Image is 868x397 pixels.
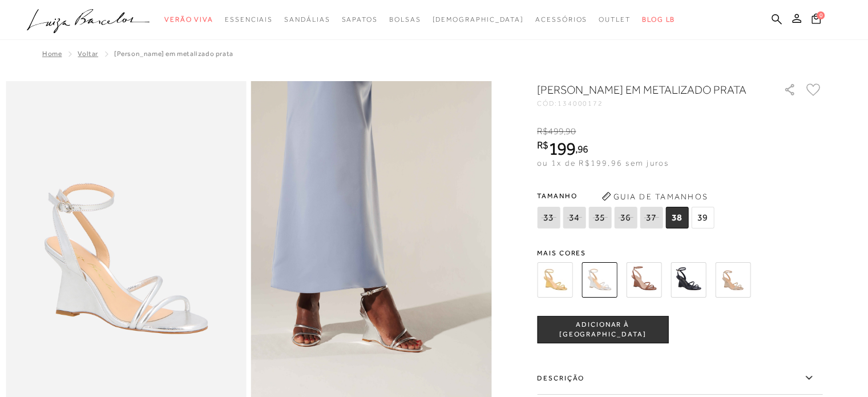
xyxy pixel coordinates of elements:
a: noSubCategoriesText [341,9,377,30]
span: [DEMOGRAPHIC_DATA] [432,15,524,23]
a: noSubCategoriesText [225,9,273,30]
label: Descrição [537,362,822,395]
span: Verão Viva [164,15,213,23]
span: Outlet [599,15,631,23]
span: 35 [588,207,611,228]
button: ADICIONAR À [GEOGRAPHIC_DATA] [537,316,668,343]
span: Acessórios [535,15,587,23]
span: 33 [537,207,560,228]
span: 96 [578,143,588,155]
span: Tamanho [537,187,717,204]
span: 34 [563,207,586,228]
img: SANDÁLIA DE TIRAS FINAS ASSIMÉTRICAS EM COURO VERNIZ CARAMELO E SALTO ALTO ANABELA [626,262,661,298]
h1: [PERSON_NAME] EM METALIZADO PRATA [537,82,751,98]
span: Sandálias [284,15,330,23]
i: R$ [537,126,548,137]
span: 39 [691,207,714,228]
span: Essenciais [225,15,273,23]
i: , [575,144,588,154]
a: noSubCategoriesText [164,9,213,30]
img: SANDÁLIA DE TIRAS FINAS ASSIMÉTRICAS METALIZADA OURO E SALTO ALTO ANABELA [715,262,750,298]
span: [PERSON_NAME] EM METALIZADO PRATA [114,50,233,58]
a: noSubCategoriesText [599,9,631,30]
i: R$ [537,140,548,150]
span: 36 [614,207,637,228]
i: , [564,126,576,137]
img: SANDÁLIA ANABELA EM METALIZADO OURO [537,262,572,298]
img: SANDÁLIA ANABELA EM METALIZADO PRATA [582,262,617,298]
a: noSubCategoriesText [389,9,421,30]
img: SANDÁLIA DE TIRAS FINAS ASSIMÉTRICAS EM COURO VERNIZ PRETO E SALTO ALTO ANABELA [671,262,706,298]
span: Sapatos [341,15,377,23]
a: noSubCategoriesText [535,9,587,30]
span: 199 [548,138,575,159]
span: Mais cores [537,250,822,256]
button: Guia de Tamanhos [597,187,712,206]
span: 0 [817,11,825,19]
a: noSubCategoriesText [432,9,524,30]
span: 37 [640,207,663,228]
span: ou 1x de R$199,96 sem juros [537,158,669,167]
span: 90 [566,126,576,137]
span: 499 [548,126,563,137]
a: Home [42,50,62,58]
a: noSubCategoriesText [284,9,330,30]
span: Bolsas [389,15,421,23]
span: ADICIONAR À [GEOGRAPHIC_DATA] [538,320,668,340]
a: Voltar [78,50,98,58]
span: 134000172 [558,99,603,107]
button: 0 [808,13,824,28]
div: CÓD: [537,100,765,107]
span: 38 [665,207,688,228]
span: BLOG LB [642,15,675,23]
a: BLOG LB [642,9,675,30]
